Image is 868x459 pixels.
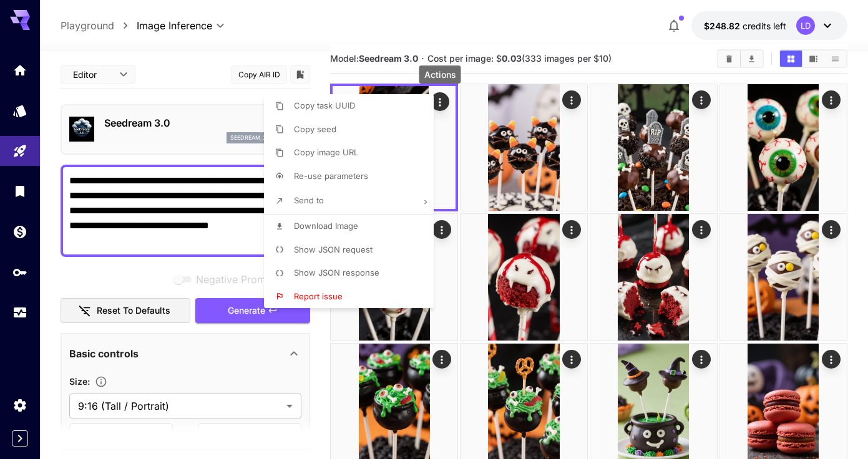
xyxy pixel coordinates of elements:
span: Report issue [294,291,343,301]
div: Actions [419,65,461,84]
span: Copy image URL [294,147,358,157]
span: Show JSON request [294,244,373,254]
span: Show JSON response [294,268,379,278]
span: Copy task UUID [294,100,355,110]
span: Copy seed [294,124,336,134]
span: Re-use parameters [294,171,368,181]
span: Download Image [294,221,358,231]
span: Send to [294,195,324,205]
